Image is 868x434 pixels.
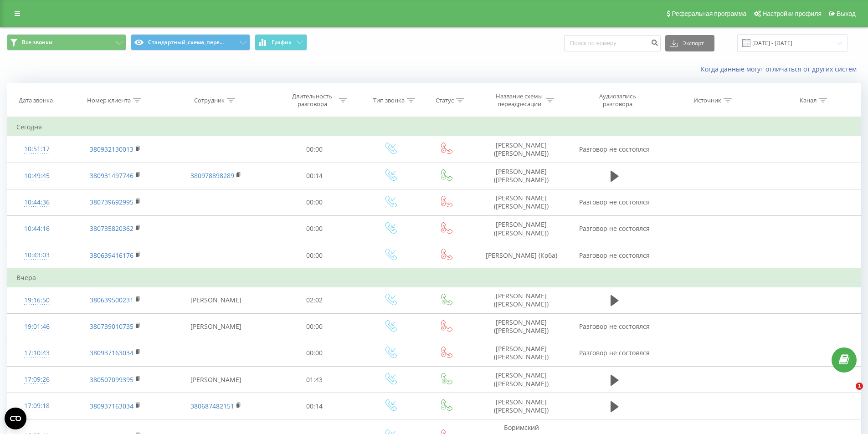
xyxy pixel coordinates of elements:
[473,215,570,242] td: [PERSON_NAME] ([PERSON_NAME])
[473,313,570,340] td: [PERSON_NAME] ([PERSON_NAME])
[837,10,856,17] span: Выход
[473,340,570,366] td: [PERSON_NAME] ([PERSON_NAME])
[495,92,544,108] div: Название схемы переадресации
[16,291,57,309] div: 19:16:50
[255,34,307,51] button: График
[19,97,53,104] div: Дата звонка
[473,367,570,393] td: [PERSON_NAME] ([PERSON_NAME])
[436,97,454,104] div: Статус
[90,348,134,357] a: 380937163034
[90,322,134,331] a: 380739010735
[473,163,570,189] td: [PERSON_NAME] ([PERSON_NAME])
[268,163,361,189] td: 00:14
[268,189,361,215] td: 00:00
[5,408,26,429] button: Open CMP widget
[579,145,650,153] span: Разговор не состоялся
[588,92,647,108] div: Аудиозапись разговора
[288,92,337,108] div: Длительность разговора
[268,313,361,340] td: 00:00
[564,35,661,51] input: Поиск по номеру
[90,145,134,153] a: 380932130013
[473,136,570,163] td: [PERSON_NAME] ([PERSON_NAME])
[800,97,817,104] div: Канал
[268,136,361,163] td: 00:00
[16,140,57,158] div: 10:51:17
[665,35,714,51] button: Экспорт
[90,171,134,180] a: 380931497746
[164,367,268,393] td: [PERSON_NAME]
[7,269,861,287] td: Вчера
[22,39,52,46] span: Все звонки
[90,198,134,206] a: 380739692995
[16,220,57,238] div: 10:44:16
[190,402,234,410] a: 380687482151
[16,246,57,264] div: 10:43:03
[268,340,361,366] td: 00:00
[190,171,234,180] a: 380978898289
[473,393,570,419] td: [PERSON_NAME] ([PERSON_NAME])
[579,198,650,206] span: Разговор не состоялся
[16,397,57,415] div: 17:09:18
[579,251,650,260] span: Разговор не состоялся
[194,97,225,104] div: Сотрудник
[16,194,57,211] div: 10:44:36
[87,97,131,104] div: Номер клиента
[268,287,361,313] td: 02:02
[268,367,361,393] td: 01:43
[16,344,57,362] div: 17:10:43
[373,97,405,104] div: Тип звонка
[268,393,361,419] td: 00:14
[90,251,134,260] a: 380639416176
[16,167,57,185] div: 10:49:45
[131,34,250,51] button: Стандартный_схема_пере...
[579,348,650,357] span: Разговор не состоялся
[7,118,861,136] td: Сегодня
[473,287,570,313] td: [PERSON_NAME] ([PERSON_NAME])
[7,34,126,51] button: Все звонки
[701,65,861,73] a: Когда данные могут отличаться от других систем
[579,322,650,331] span: Разговор не состоялся
[164,287,268,313] td: [PERSON_NAME]
[762,10,822,17] span: Настройки профиля
[473,189,570,215] td: [PERSON_NAME] ([PERSON_NAME])
[268,242,361,269] td: 00:00
[473,242,570,269] td: [PERSON_NAME] (Коба)
[837,383,859,404] iframe: Intercom live chat
[856,383,863,390] span: 1
[672,10,746,17] span: Реферальная программа
[90,296,134,304] a: 380639500231
[16,318,57,336] div: 19:01:46
[90,224,134,233] a: 380735820362
[272,39,292,46] span: График
[693,97,721,104] div: Источник
[579,224,650,233] span: Разговор не состоялся
[90,375,134,384] a: 380507099395
[16,371,57,388] div: 17:09:26
[164,313,268,340] td: [PERSON_NAME]
[268,215,361,242] td: 00:00
[90,402,134,410] a: 380937163034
